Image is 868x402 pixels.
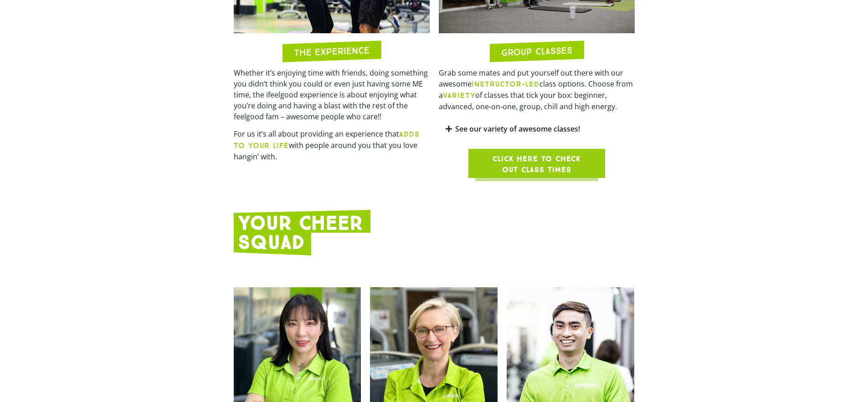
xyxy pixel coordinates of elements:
span: Click here to check out class times [490,153,583,175]
a: Click here to check out class times [468,149,605,178]
p: For us it’s all about providing an experience that with people around you that you love hangin’ w... [234,128,430,162]
h2: THE EXPERIENCE [294,46,370,57]
p: Whether it’s enjoying time with friends, doing something you didn’t think you could or even just ... [234,67,430,122]
a: See our variety of awesome classes! [455,124,580,134]
b: VARIETY [443,91,475,100]
h2: GROUP CLASSES [501,46,572,57]
b: INSTRUCTOR-LED [472,80,539,88]
div: See our variety of awesome classes! [439,118,635,140]
p: Grab some mates and put yourself out there with our awesome class options. Choose from a of class... [439,67,635,112]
